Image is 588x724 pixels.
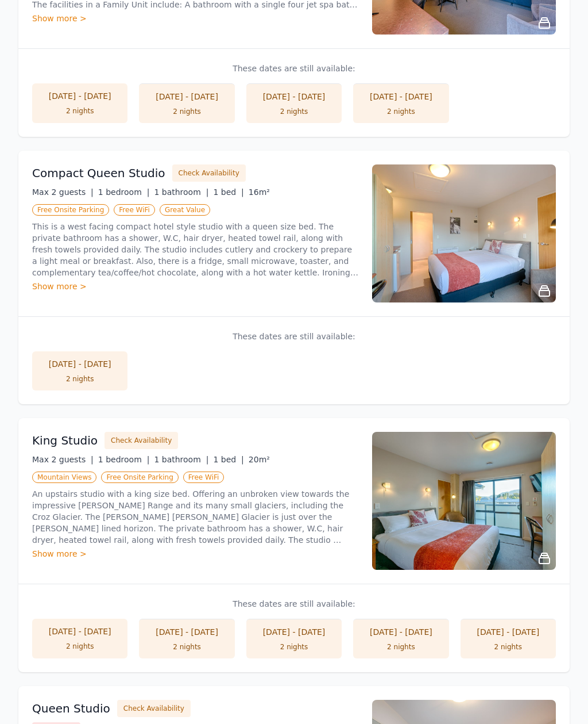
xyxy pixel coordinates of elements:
div: [DATE] - [DATE] [258,626,330,638]
span: Max 2 guests | [32,187,94,197]
div: [DATE] - [DATE] [258,91,330,102]
h3: Queen Studio [32,700,110,717]
div: [DATE] - [DATE] [44,626,116,637]
span: 1 bedroom | [98,187,150,197]
div: Show more > [32,281,358,292]
span: 1 bed | [213,455,243,464]
p: These dates are still available: [32,598,556,610]
span: Free WiFi [114,204,155,216]
p: These dates are still available: [32,63,556,74]
p: These dates are still available: [32,331,556,342]
span: Free Onsite Parking [32,204,109,216]
p: This is a west facing compact hotel style studio with a queen size bed. The private bathroom has ... [32,221,358,278]
span: Mountain Views [32,472,96,483]
div: 2 nights [472,642,544,652]
div: [DATE] - [DATE] [150,91,223,102]
span: Free WiFi [183,472,225,483]
div: 2 nights [150,107,223,116]
span: 1 bathroom | [154,455,208,464]
button: Check Availability [105,432,178,449]
span: 16m² [249,187,270,197]
div: 2 nights [365,642,437,652]
div: 2 nights [150,642,223,652]
h3: Compact Queen Studio [32,165,165,181]
div: 2 nights [44,642,116,651]
span: 1 bedroom | [98,455,150,464]
span: Max 2 guests | [32,455,94,464]
button: Check Availability [117,700,191,717]
div: 2 nights [258,107,330,116]
span: Free Onsite Parking [101,472,178,483]
button: Check Availability [172,164,246,182]
div: [DATE] - [DATE] [365,91,437,102]
div: 2 nights [44,106,116,116]
div: Show more > [32,548,358,560]
div: 2 nights [258,642,330,652]
div: 2 nights [365,107,437,116]
div: [DATE] - [DATE] [365,626,437,638]
div: 2 nights [44,374,116,384]
span: 1 bathroom | [154,187,208,197]
div: [DATE] - [DATE] [44,90,116,102]
p: An upstairs studio with a king size bed. Offering an unbroken view towards the impressive [PERSON... [32,488,358,546]
div: [DATE] - [DATE] [150,626,223,638]
div: [DATE] - [DATE] [44,358,116,370]
span: Great Value [160,204,210,216]
div: Show more > [32,13,358,24]
h3: King Studio [32,432,98,449]
span: 20m² [249,455,270,464]
span: 1 bed | [213,187,243,197]
div: [DATE] - [DATE] [472,626,544,638]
